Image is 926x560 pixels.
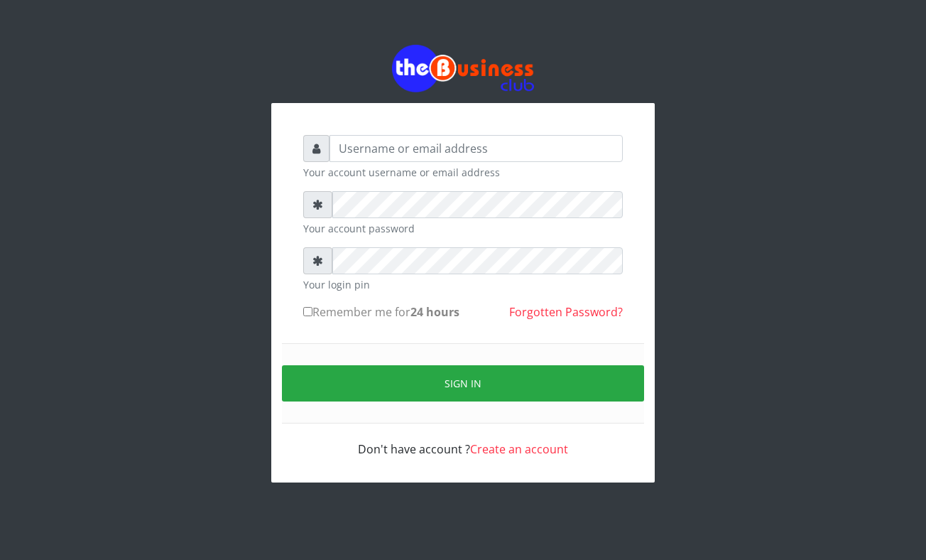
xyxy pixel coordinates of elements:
[303,165,623,180] small: Your account username or email address
[303,303,459,321] label: Remember me for
[282,365,644,402] button: Sign in
[410,304,459,320] b: 24 hours
[303,424,623,458] div: Don't have account ?
[470,441,568,457] a: Create an account
[303,221,623,236] small: Your account password
[329,135,623,162] input: Username or email address
[303,277,623,292] small: Your login pin
[303,307,312,316] input: Remember me for24 hours
[509,304,623,320] a: Forgotten Password?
